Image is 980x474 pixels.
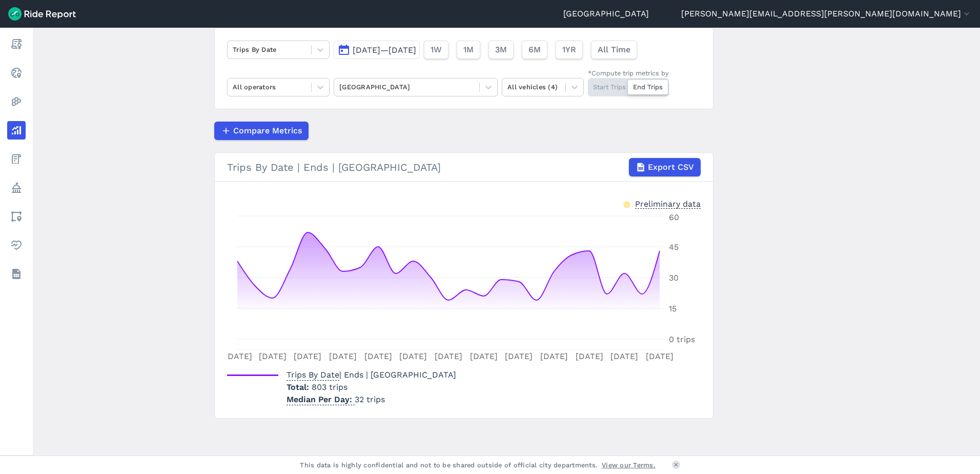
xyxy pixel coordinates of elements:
button: Export CSV [629,158,701,176]
div: *Compute trip metrics by [588,68,669,78]
tspan: 45 [669,242,679,252]
span: Trips By Date [287,367,339,381]
span: Median Per Day [287,391,355,405]
span: Compare Metrics [233,125,302,137]
button: All Time [591,41,637,59]
button: [PERSON_NAME][EMAIL_ADDRESS][PERSON_NAME][DOMAIN_NAME] [681,8,972,20]
div: Trips By Date | Ends | [GEOGRAPHIC_DATA] [227,158,701,176]
tspan: 30 [669,273,679,283]
span: 803 trips [312,382,348,392]
button: 3M [488,41,514,59]
a: Heatmaps [7,92,26,111]
tspan: [DATE] [470,351,498,361]
button: Compare Metrics [214,122,309,140]
a: Analyze [7,121,26,140]
span: 3M [495,44,507,56]
tspan: 0 trips [669,334,695,344]
tspan: [DATE] [329,351,357,361]
tspan: [DATE] [259,351,287,361]
tspan: [DATE] [294,351,321,361]
tspan: [DATE] [646,351,673,361]
span: [DATE]—[DATE] [353,45,416,55]
button: 6M [522,41,547,59]
a: View our Terms. [602,460,656,470]
span: Export CSV [648,161,694,173]
button: 1W [424,41,448,59]
span: 6M [528,44,541,56]
tspan: [DATE] [540,351,568,361]
a: Fees [7,150,26,168]
button: 1YR [556,41,583,59]
span: All Time [598,44,630,56]
span: 1YR [562,44,576,56]
span: 1W [431,44,442,56]
tspan: 60 [669,212,679,222]
tspan: [DATE] [576,351,603,361]
a: [GEOGRAPHIC_DATA] [563,8,649,20]
tspan: [DATE] [224,351,252,361]
p: 32 trips [287,393,456,406]
tspan: [DATE] [505,351,533,361]
a: Areas [7,207,26,226]
span: Total [287,382,312,392]
tspan: 15 [669,304,677,313]
a: Datasets [7,265,26,283]
a: Report [7,35,26,53]
tspan: [DATE] [610,351,638,361]
button: 1M [457,41,480,59]
tspan: [DATE] [399,351,427,361]
tspan: [DATE] [364,351,392,361]
a: Policy [7,179,26,197]
a: Health [7,236,26,254]
span: 1M [463,44,474,56]
span: | Ends | [GEOGRAPHIC_DATA] [287,370,456,380]
a: Realtime [7,64,26,82]
button: [DATE]—[DATE] [334,41,420,59]
tspan: [DATE] [435,351,462,361]
img: Ride Report [8,7,76,21]
div: Preliminary data [635,198,701,209]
